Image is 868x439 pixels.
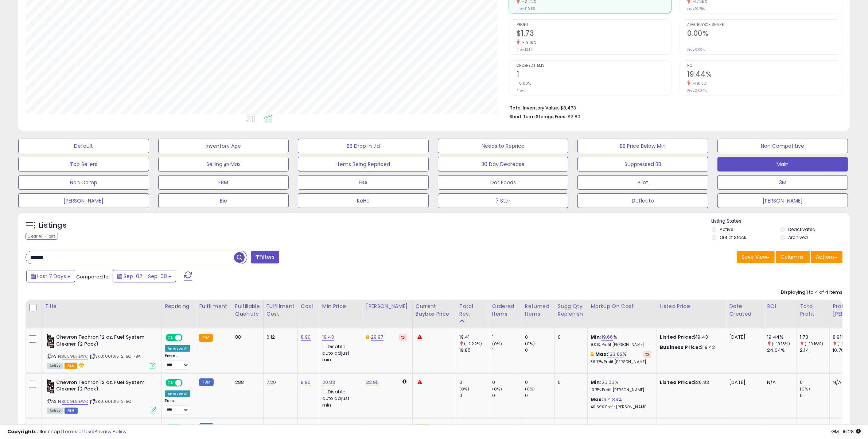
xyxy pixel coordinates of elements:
div: Listed Price [660,303,723,310]
div: 0 [558,379,582,386]
div: ROI [767,303,794,310]
div: Displaying 1 to 4 of 4 items [781,289,842,296]
button: Deflecto [577,193,708,208]
button: Columns [776,251,810,263]
div: 288 [235,379,258,386]
h5: Listings [39,220,67,231]
button: Bic [158,193,289,208]
a: B009L91EWO [62,353,88,359]
div: 2.14 [800,347,829,354]
b: Chevron Techron 12 oz. Fuel System Cleaner (2 Pack) [56,379,145,394]
span: Avg. Buybox Share [687,23,842,27]
b: Chevron Techron 12 oz. Fuel System Cleaner (2 Pack) [56,334,145,349]
button: Non Competitive [717,139,848,153]
p: 36.77% Profit [PERSON_NAME] [591,359,651,365]
div: 19.44% [767,334,797,340]
div: Ordered Items [492,303,519,318]
button: BB Drop in 7d [298,139,429,153]
div: Total Rev. [459,303,486,318]
label: Out of Stock [720,234,746,240]
a: 154.83 [603,396,618,403]
a: 123.82 [608,351,623,358]
small: (0%) [525,341,535,347]
button: Top Sellers [18,157,149,172]
div: $19.43 [660,344,720,351]
small: Prev: $19.85 [517,7,535,11]
span: Profit [517,23,672,27]
span: 2025-09-16 16:28 GMT [831,428,861,435]
a: 33.95 [366,379,379,386]
button: Needs to Reprice [438,139,569,153]
button: [PERSON_NAME] [717,193,848,208]
div: 0 [492,379,522,386]
b: Max: [596,351,608,358]
img: 51I2GiHMgDL._SL40_.jpg [47,334,54,348]
button: Save View [737,251,775,263]
b: Min: [591,334,602,340]
div: 6.12 [266,334,292,340]
div: Date Created [729,303,761,318]
div: Current Buybox Price [416,303,453,318]
div: [DATE] [729,379,758,386]
span: Columns [781,253,803,261]
b: Total Inventory Value: [510,105,559,111]
i: hazardous material [77,362,85,367]
button: BB Price Below Min [577,139,708,153]
div: Repricing [165,303,193,310]
button: Selling @ Max [158,157,289,172]
small: (-17.35%) [838,341,857,347]
a: 8.90 [301,334,311,341]
button: FBA [298,175,429,190]
small: FBM [199,378,213,386]
p: 10.71% Profit [PERSON_NAME] [591,388,651,393]
a: 8.90 [301,379,311,386]
span: ON [166,335,175,341]
div: 88 [235,334,258,340]
small: Prev: $2.14 [517,47,532,52]
small: (0%) [492,341,502,347]
div: % [591,396,651,410]
label: Active [720,226,733,232]
button: Filters [251,251,279,263]
a: 19.66 [602,334,613,341]
div: 0 [459,392,489,399]
small: (0%) [525,386,535,392]
div: 19.85 [459,347,489,354]
small: -19.13% [690,81,707,86]
b: Business Price: [660,344,700,351]
div: 1 [492,347,522,354]
div: Preset: [165,398,190,415]
button: Main [717,157,848,172]
div: Preset: [165,353,190,370]
div: Clear All Filters [26,233,58,240]
div: 0 [525,347,554,354]
button: Default [18,139,149,153]
div: 0 [800,379,829,386]
button: Items Being Repriced [298,157,429,172]
button: Actions [811,251,842,263]
small: (-19.16%) [805,341,824,347]
div: Fulfillment Cost [266,303,295,318]
li: $8,473 [510,103,837,112]
span: | SKU: 601015-2-BC [89,398,131,404]
a: 20.83 [322,379,335,386]
button: Last 7 Days [26,270,75,282]
div: Min Price [322,303,360,310]
small: (0%) [459,386,470,392]
span: $2.80 [568,113,580,120]
p: Listing States: [712,218,850,225]
a: 19.43 [322,334,334,341]
th: The percentage added to the cost of goods (COGS) that forms the calculator for Min & Max prices. [588,300,657,328]
div: $20.83 [660,379,720,386]
a: B009L91EWO [62,398,88,405]
div: 0 [800,392,829,399]
button: Inventory Age [158,139,289,153]
div: Cost [301,303,316,310]
h2: 0.00% [687,29,842,39]
h2: 1 [517,70,672,80]
button: 30 Day Decrease [438,157,569,172]
small: (-19.13%) [772,341,790,347]
button: Pilot [577,175,708,190]
small: -19.16% [520,40,537,45]
div: 24.04% [767,347,797,354]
